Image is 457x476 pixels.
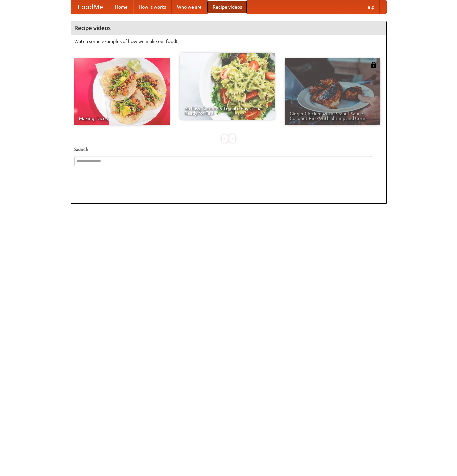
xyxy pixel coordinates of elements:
a: Who we are [172,0,207,14]
div: « [222,134,228,143]
a: An Easy, Summery Tomato Pasta That's Ready for Fall [180,53,275,120]
a: FoodMe [71,0,110,14]
a: Help [359,0,380,14]
div: » [229,134,235,143]
a: Home [110,0,133,14]
span: Making Tacos [79,116,165,121]
h4: Recipe videos [71,21,386,35]
span: An Easy, Summery Tomato Pasta That's Ready for Fall [184,106,270,115]
img: 483408.png [370,62,377,68]
a: Making Tacos [74,58,170,125]
h5: Search [74,146,383,153]
a: Recipe videos [207,0,247,14]
a: How it works [133,0,172,14]
p: Watch some examples of how we make our food! [74,38,383,45]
